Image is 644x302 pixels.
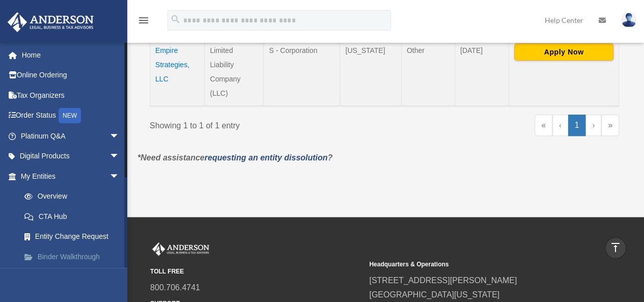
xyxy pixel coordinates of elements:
a: My Entitiesarrow_drop_down [7,166,135,186]
span: arrow_drop_down [109,166,130,187]
button: Apply Now [514,43,613,61]
a: Entity Change Request [14,227,135,247]
a: [GEOGRAPHIC_DATA][US_STATE] [369,290,499,299]
a: menu [137,18,150,26]
i: search [170,14,181,25]
a: Previous [552,115,568,136]
td: [DATE] [455,38,509,106]
td: Limited Liability Company (LLC) [205,38,264,106]
a: Tax Organizers [7,85,135,105]
a: Digital Productsarrow_drop_down [7,146,135,167]
div: Showing 1 to 1 of 1 entry [150,115,377,133]
small: Headquarters & Operations [369,259,581,270]
small: TOLL FREE [150,266,362,277]
td: Other [401,38,455,106]
a: Last [601,115,619,136]
a: Home [7,45,135,65]
a: Online Ordering [7,65,135,86]
a: vertical_align_top [605,237,626,259]
td: [US_STATE] [340,38,401,106]
a: First [535,115,552,136]
a: Platinum Q&Aarrow_drop_down [7,126,135,146]
em: *Need assistance ? [137,153,332,162]
a: Next [585,115,601,136]
a: Order StatusNEW [7,105,135,126]
a: 1 [568,115,586,136]
img: User Pic [621,13,636,28]
i: menu [137,14,150,26]
a: Binder Walkthrough [14,246,135,267]
a: 800.706.4741 [150,283,200,292]
a: CTA Hub [14,206,135,227]
a: [STREET_ADDRESS][PERSON_NAME] [369,276,517,285]
a: requesting an entity dissolution [205,153,328,162]
span: arrow_drop_down [109,146,130,167]
td: Empire Strategies, LLC [150,38,205,106]
a: Overview [14,186,130,207]
span: arrow_drop_down [109,126,130,147]
td: S - Corporation [264,38,340,106]
div: NEW [59,108,81,123]
img: Anderson Advisors Platinum Portal [150,242,211,256]
a: My Blueprint [14,267,135,287]
img: Anderson Advisors Platinum Portal [5,12,97,32]
i: vertical_align_top [609,241,622,254]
